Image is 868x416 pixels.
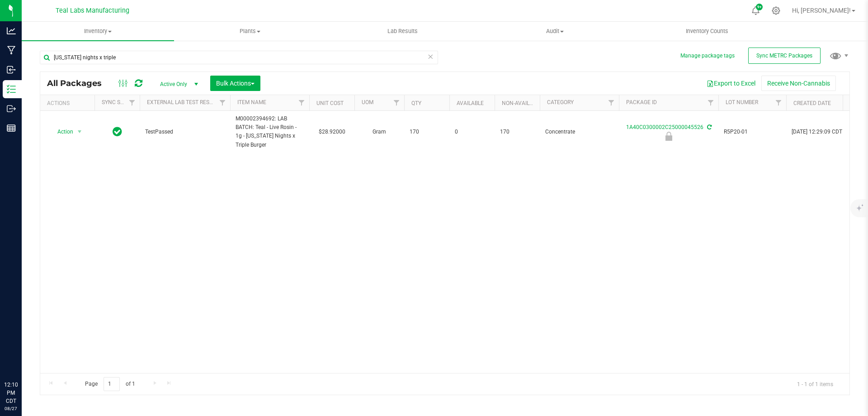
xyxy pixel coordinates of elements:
[502,100,542,106] a: Non-Available
[4,381,18,405] p: 12:10 PM CDT
[56,7,129,14] span: Teal Labs Manufacturing
[22,22,174,41] a: Inventory
[631,22,783,41] a: Inventory Counts
[375,27,430,35] span: Lab Results
[7,46,16,55] inline-svg: Manufacturing
[40,51,438,64] input: Search Package ID, Item Name, SKU, Lot or Part Number...
[748,48,821,64] button: Sync METRC Packages
[626,124,703,130] a: 1A40C0300002C25000045526
[175,27,326,35] span: Plants
[174,22,326,41] a: Plants
[236,115,304,149] span: M00002394692: LAB BATCH: Teal - Live Rosin - 1g - [US_STATE] Nights x Triple Burger
[237,99,266,105] a: Item Name
[792,7,851,14] span: Hi, [PERSON_NAME]!
[547,99,574,105] a: Category
[7,124,16,133] inline-svg: Reports
[102,99,137,105] a: Sync Status
[74,125,85,138] span: select
[626,99,657,105] a: Package ID
[792,128,842,136] span: [DATE] 12:29:09 CDT
[770,6,782,15] div: Manage settings
[479,22,631,41] a: Audit
[771,95,786,110] a: Filter
[216,80,255,87] span: Bulk Actions
[455,128,489,136] span: 0
[757,5,761,9] span: 9+
[427,51,434,62] span: Clear
[545,128,613,136] span: Concentrate
[7,104,16,113] inline-svg: Outbound
[47,100,91,106] div: Actions
[49,125,74,138] span: Action
[618,132,720,141] div: Waiting for Lab Results
[47,78,111,88] span: All Packages
[145,128,225,136] span: TestPassed
[726,99,758,105] a: Lot Number
[479,27,631,35] span: Audit
[294,95,309,110] a: Filter
[701,76,761,91] button: Export to Excel
[793,100,831,106] a: Created Date
[790,377,840,391] span: 1 - 1 of 1 items
[724,128,781,136] span: R5P20-01
[4,405,18,412] p: 08/27
[389,95,404,110] a: Filter
[309,111,354,153] td: $28.92000
[147,99,218,105] a: External Lab Test Result
[500,128,534,136] span: 170
[410,128,444,136] span: 170
[362,99,373,105] a: UOM
[125,95,140,110] a: Filter
[215,95,230,110] a: Filter
[7,85,16,94] inline-svg: Inventory
[360,128,399,136] span: Gram
[674,27,741,35] span: Inventory Counts
[604,95,619,110] a: Filter
[77,377,142,391] span: Page of 1
[761,76,836,91] button: Receive Non-Cannabis
[7,65,16,74] inline-svg: Inbound
[113,125,122,138] span: In Sync
[706,124,712,130] span: Sync from Compliance System
[104,377,120,391] input: 1
[411,100,421,106] a: Qty
[457,100,484,106] a: Available
[756,53,812,59] span: Sync METRC Packages
[210,76,260,91] button: Bulk Actions
[680,52,735,60] button: Manage package tags
[22,27,174,35] span: Inventory
[316,100,344,106] a: Unit Cost
[7,26,16,35] inline-svg: Analytics
[326,22,479,41] a: Lab Results
[703,95,718,110] a: Filter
